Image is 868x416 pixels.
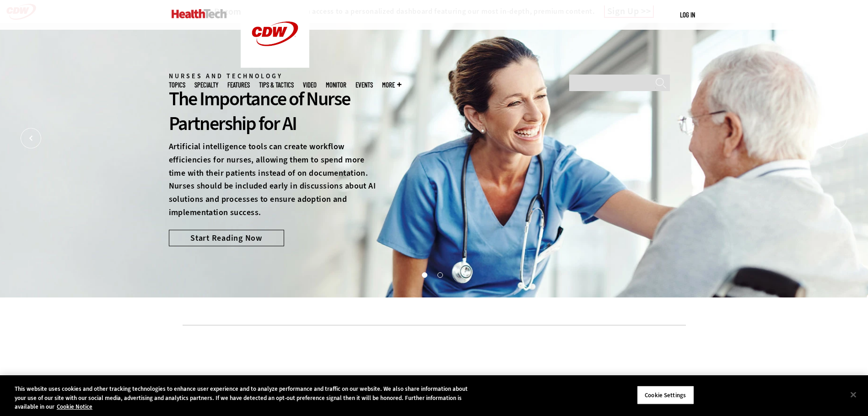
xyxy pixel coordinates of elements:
button: Next [827,128,847,149]
iframe: advertisement [268,339,601,380]
img: Home [172,9,227,18]
span: Topics [169,81,185,88]
div: The Importance of Nurse Partnership for AI [169,86,381,136]
a: Tips & Tactics [259,81,294,88]
a: More information about your privacy [57,403,92,411]
a: CDW [241,60,309,70]
a: Log in [680,11,695,19]
span: Artificial intelligence tools can create workflow efficiencies for nurses, allowing them to spend... [169,141,376,218]
button: Cookie Settings [637,385,694,405]
a: Video [303,81,317,88]
div: User menu [680,10,695,20]
a: Events [356,81,373,88]
button: Close [843,384,863,405]
button: 1 of 2 [422,272,426,277]
span: More [382,81,401,88]
span: Specialty [194,81,218,88]
a: MonITor [326,81,346,88]
button: 2 of 2 [437,272,442,277]
button: Prev [21,128,41,149]
a: Start Reading Now [169,230,284,246]
div: This website uses cookies and other tracking technologies to enhance user experience and to analy... [15,384,477,411]
a: Features [227,81,250,88]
